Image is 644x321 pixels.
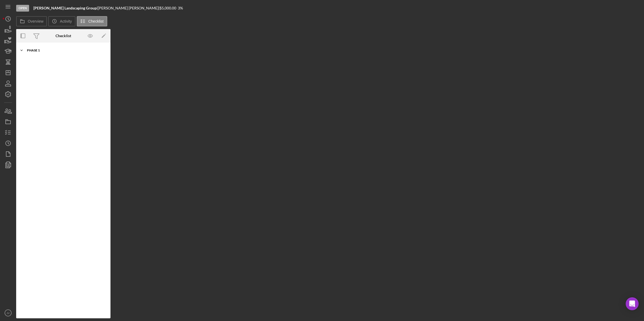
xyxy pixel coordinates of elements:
[98,6,160,10] div: [PERSON_NAME] [PERSON_NAME] |
[28,19,43,23] label: Overview
[56,34,71,38] div: Checklist
[626,297,639,310] div: Open Intercom Messenger
[16,5,29,12] div: Open
[33,6,98,10] div: |
[88,19,104,23] label: Checklist
[33,6,97,10] b: [PERSON_NAME] Landscaping Group
[3,308,13,318] button: JV
[27,49,104,52] div: Phase 1
[77,16,107,26] button: Checklist
[6,312,10,315] text: JV
[60,19,72,23] label: Activity
[48,16,75,26] button: Activity
[160,6,178,10] div: $5,000.00
[16,16,47,26] button: Overview
[178,6,183,10] div: 3 %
